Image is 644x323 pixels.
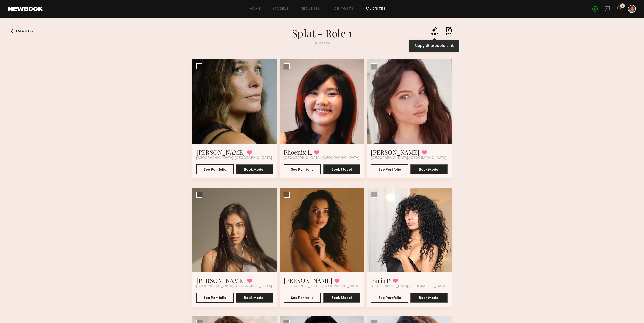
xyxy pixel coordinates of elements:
[16,30,33,33] span: Favorites
[410,167,448,171] a: Book Model
[236,293,273,303] button: Book Model
[431,27,438,35] button: Share
[323,164,360,174] button: Book Model
[410,295,448,300] a: Book Model
[366,7,386,11] a: Favorites
[196,284,272,289] span: [GEOGRAPHIC_DATA], [GEOGRAPHIC_DATA]
[284,156,359,160] span: [GEOGRAPHIC_DATA], [GEOGRAPHIC_DATA]
[323,167,360,171] a: Book Model
[196,148,245,156] a: [PERSON_NAME]
[371,164,408,174] button: See Portfolio
[410,164,448,174] button: Book Model
[196,276,245,284] a: [PERSON_NAME]
[273,7,289,11] a: Models
[196,156,272,160] span: [GEOGRAPHIC_DATA], [GEOGRAPHIC_DATA]
[236,167,273,171] a: Book Model
[236,164,273,174] button: Book Model
[446,27,452,35] button: Edit
[284,164,321,174] button: See Portfolio
[410,293,448,303] button: Book Model
[431,33,438,35] span: Share
[284,276,332,284] a: [PERSON_NAME]
[284,284,359,289] span: [GEOGRAPHIC_DATA], [GEOGRAPHIC_DATA]
[371,156,446,160] span: [GEOGRAPHIC_DATA], [GEOGRAPHIC_DATA]
[301,7,320,11] a: Requests
[231,42,413,45] div: 12 Models
[446,33,452,35] span: Edit
[323,295,360,300] a: Book Model
[371,148,420,156] a: [PERSON_NAME]
[196,164,234,174] button: See Portfolio
[371,276,391,284] a: Paris P.
[371,293,408,303] button: See Portfolio
[250,7,261,11] a: Home
[236,295,273,300] a: Book Model
[284,148,312,156] a: Phoenix L.
[8,27,16,35] a: Favorites
[196,293,234,303] button: See Portfolio
[284,293,321,303] button: See Portfolio
[622,5,623,7] div: 2
[371,284,446,289] span: [GEOGRAPHIC_DATA], [GEOGRAPHIC_DATA]
[323,293,360,303] button: Book Model
[333,7,354,11] a: Job Posts
[231,27,413,40] h1: splat - role 1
